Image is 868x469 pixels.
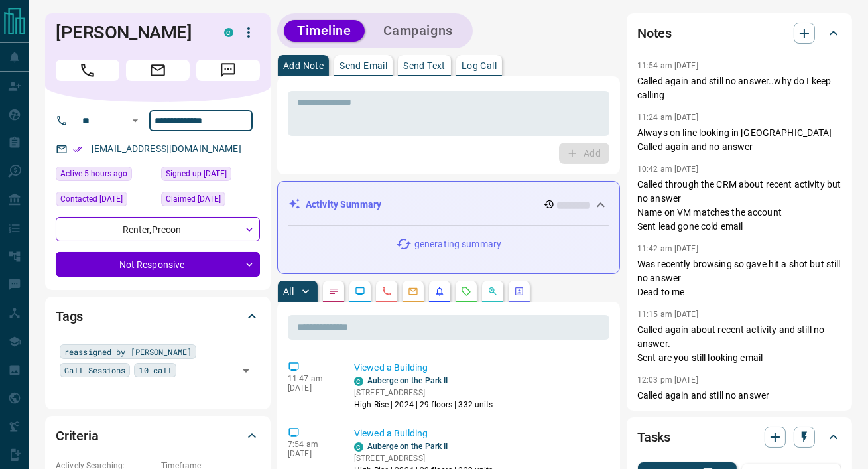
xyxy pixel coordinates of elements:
p: 11:15 am [DATE] [637,310,698,319]
span: 10 call [139,364,172,377]
span: Claimed [DATE] [166,192,221,206]
svg: Emails [408,286,418,297]
button: Timeline [284,20,365,42]
h1: [PERSON_NAME] [56,22,204,43]
p: [STREET_ADDRESS] [354,387,493,399]
p: Viewed a Building [354,427,604,440]
button: Open [127,113,143,129]
svg: Notes [328,286,339,297]
p: [DATE] [288,449,334,458]
p: All [283,287,294,296]
p: Viewed a Building [354,361,604,375]
svg: Agent Actions [514,286,525,297]
div: condos.ca [354,377,363,386]
button: Open [237,362,255,380]
div: Mon Jun 23 2025 [56,192,155,210]
div: Criteria [56,420,260,452]
p: Add Note [283,61,324,70]
p: Always on line looking in [GEOGRAPHIC_DATA] Called again and no answer [637,126,841,154]
span: Message [196,60,260,81]
svg: Requests [461,286,471,297]
svg: Listing Alerts [434,286,445,297]
h2: Tasks [637,427,670,448]
div: Sat Jun 10 2023 [161,167,260,185]
div: Tags [56,301,260,332]
span: reassigned by [PERSON_NAME] [64,345,192,358]
div: condos.ca [224,28,233,37]
span: Call [56,60,119,81]
a: Auberge on the Park II [367,376,448,385]
p: Called through the CRM about recent activity but no answer Name on VM matches the account Sent le... [637,178,841,234]
div: Renter , Precon [56,217,260,241]
div: Wed Aug 13 2025 [56,167,155,185]
svg: Lead Browsing Activity [355,286,365,297]
h2: Criteria [56,425,99,446]
span: Email [126,60,190,81]
button: Campaigns [370,20,466,42]
p: Called again and still no answer..why do I keep calling [637,74,841,102]
p: 11:24 am [DATE] [637,113,698,122]
div: Tasks [637,421,841,453]
div: Not Responsive [56,252,260,277]
p: [STREET_ADDRESS] [354,452,493,464]
p: 12:03 pm [DATE] [637,375,698,385]
span: Contacted [DATE] [60,192,123,206]
h2: Tags [56,306,83,327]
p: 11:54 am [DATE] [637,61,698,70]
p: generating summary [414,237,501,251]
p: Called again and still no answer Sent missed call email [637,389,841,417]
div: Thu Oct 03 2024 [161,192,260,210]
p: Send Text [403,61,446,70]
span: Call Sessions [64,364,125,377]
svg: Email Verified [73,145,82,154]
div: Activity Summary [288,192,609,217]
p: Activity Summary [306,198,381,212]
p: Called again about recent activity and still no answer. Sent are you still looking email [637,323,841,365]
p: 7:54 am [288,440,334,449]
h2: Notes [637,23,672,44]
p: High-Rise | 2024 | 29 floors | 332 units [354,399,493,411]
span: Signed up [DATE] [166,167,227,180]
svg: Calls [381,286,392,297]
svg: Opportunities [487,286,498,297]
div: Notes [637,17,841,49]
p: 11:47 am [288,374,334,383]
div: condos.ca [354,442,363,452]
span: Active 5 hours ago [60,167,127,180]
p: Was recently browsing so gave hit a shot but still no answer Dead to me [637,257,841,299]
p: 11:42 am [DATE] [637,244,698,253]
p: Send Email [340,61,387,70]
a: Auberge on the Park II [367,442,448,451]
p: 10:42 am [DATE] [637,165,698,174]
p: [DATE] [288,383,334,393]
a: [EMAIL_ADDRESS][DOMAIN_NAME] [92,143,241,154]
p: Log Call [462,61,497,70]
